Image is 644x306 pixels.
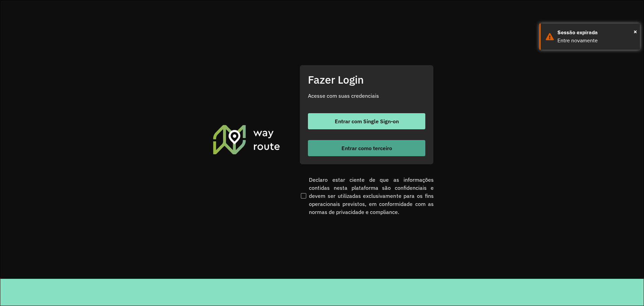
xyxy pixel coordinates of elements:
p: Acesse com suas credenciais [308,92,425,100]
button: button [308,113,425,129]
div: Entre novamente [557,37,635,45]
label: Declaro estar ciente de que as informações contidas nesta plataforma são confidenciais e devem se... [300,176,434,216]
div: Sessão expirada [557,29,635,37]
img: Roteirizador AmbevTech [212,124,281,155]
button: Close [634,27,637,37]
span: Entrar com Single Sign-on [335,119,399,124]
span: Entrar como terceiro [341,145,392,151]
span: × [634,27,637,37]
button: button [308,140,425,156]
h2: Fazer Login [308,73,425,86]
